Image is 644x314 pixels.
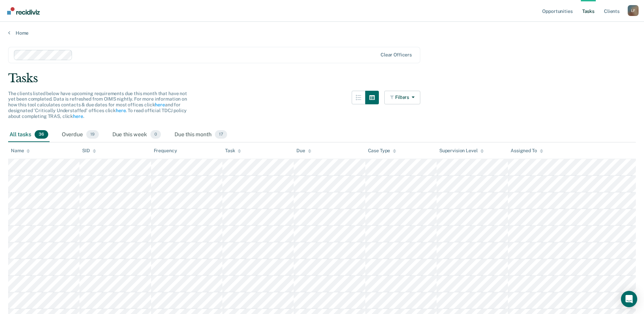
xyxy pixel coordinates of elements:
[150,130,161,139] span: 0
[154,148,177,154] div: Frequency
[11,148,30,154] div: Name
[215,130,227,139] span: 17
[8,30,636,36] a: Home
[621,291,637,307] div: Open Intercom Messenger
[8,91,187,119] span: The clients listed below have upcoming requirements due this month that have not yet been complet...
[111,127,162,142] div: Due this week0
[8,71,636,85] div: Tasks
[439,148,484,154] div: Supervision Level
[116,108,126,113] a: here
[173,127,228,142] div: Due this month17
[8,127,50,142] div: All tasks36
[381,52,412,58] div: Clear officers
[60,127,100,142] div: Overdue19
[73,114,83,119] a: here
[368,148,397,154] div: Case Type
[628,5,639,16] button: Profile dropdown button
[86,130,99,139] span: 19
[7,7,40,15] img: Recidiviz
[35,130,48,139] span: 36
[225,148,241,154] div: Task
[82,148,96,154] div: SID
[296,148,311,154] div: Due
[155,102,165,107] a: here
[511,148,543,154] div: Assigned To
[628,5,639,16] div: L F
[384,91,420,104] button: Filters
